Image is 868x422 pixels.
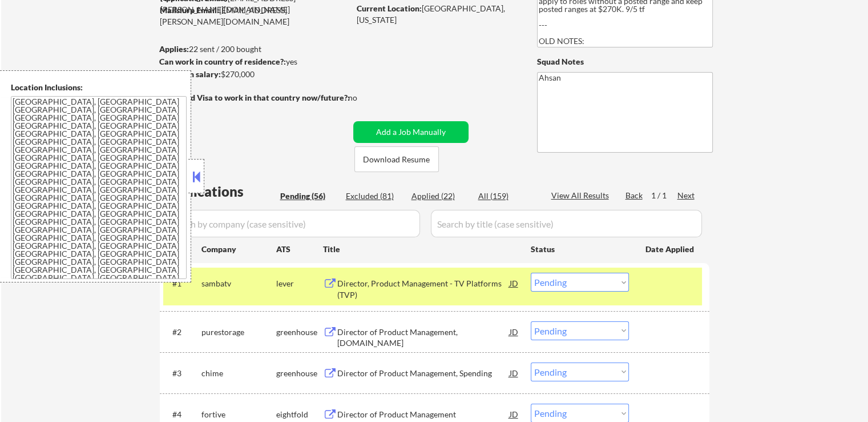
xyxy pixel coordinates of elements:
div: fortive [201,409,276,420]
div: 22 sent / 200 bought [159,43,349,55]
strong: Minimum salary: [159,69,221,79]
div: greenhouse [276,368,323,379]
strong: Current Location: [357,3,422,13]
div: yes [159,56,346,67]
div: [GEOGRAPHIC_DATA], [US_STATE] [357,3,518,25]
div: Excluded (81) [346,190,403,202]
strong: Can work in country of residence?: [159,57,286,66]
div: Squad Notes [537,56,713,67]
div: ATS [276,244,323,255]
div: #2 [172,327,192,338]
div: Director, Product Management - TV Platforms (TVP) [337,278,510,300]
div: JD [508,363,520,383]
div: #4 [172,409,192,420]
div: Company [201,244,276,255]
button: Download Resume [354,146,439,172]
strong: Mailslurp Email: [160,5,219,15]
div: eightfold [276,409,323,420]
div: Director of Product Management, [DOMAIN_NAME] [337,327,510,349]
div: purestorage [201,327,276,338]
div: no [348,92,381,103]
div: Pending (56) [280,190,337,202]
strong: Will need Visa to work in that country now/future?: [160,93,350,102]
div: [EMAIL_ADDRESS][PERSON_NAME][DOMAIN_NAME] [160,5,349,27]
div: JD [508,273,520,293]
div: chime [201,368,276,379]
strong: Applies: [159,44,189,54]
div: Applied (22) [411,190,469,202]
div: JD [508,321,520,342]
div: Status [531,238,629,259]
div: View All Results [551,190,612,201]
input: Search by title (case sensitive) [431,210,702,237]
div: greenhouse [276,327,323,338]
div: Applications [163,185,276,198]
button: Add a Job Manually [353,121,469,143]
div: Director of Product Management [337,409,510,420]
div: Next [677,190,696,201]
div: #1 [172,278,192,289]
input: Search by company (case sensitive) [163,210,420,237]
div: #3 [172,368,192,379]
div: Title [323,244,520,255]
div: lever [276,278,323,289]
div: sambatv [201,278,276,289]
div: 1 / 1 [651,190,677,201]
div: All (159) [478,190,535,202]
div: Director of Product Management, Spending [337,368,510,379]
div: $270,000 [159,69,349,80]
div: Date Applied [645,244,696,255]
div: Back [625,190,644,201]
div: Location Inclusions: [11,82,187,93]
